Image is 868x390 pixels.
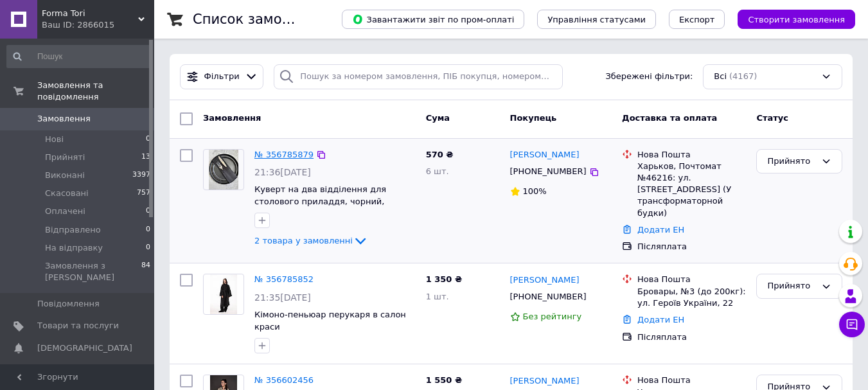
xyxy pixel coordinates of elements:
[45,152,85,163] span: Прийняті
[426,375,462,385] span: 1 550 ₴
[132,170,150,181] span: 3397
[45,188,89,199] span: Скасовані
[203,149,244,190] a: Фото товару
[352,13,514,25] span: Завантажити звіт по пром-оплаті
[637,375,746,386] div: Нова Пошта
[523,312,582,321] span: Без рейтингу
[204,71,240,83] span: Фільтри
[203,274,244,315] a: Фото товару
[37,342,132,354] span: [DEMOGRAPHIC_DATA]
[203,113,261,123] span: Замовлення
[141,260,150,283] span: 84
[254,167,311,177] span: 21:36[DATE]
[679,15,715,24] span: Експорт
[6,45,152,68] input: Пошук
[45,242,103,254] span: На відправку
[274,64,562,89] input: Пошук за номером замовлення, ПІБ покупця, номером телефону, Email, номером накладної
[342,10,524,29] button: Завантажити звіт по пром-оплаті
[510,292,587,301] span: [PHONE_NUMBER]
[523,186,547,196] span: 100%
[45,224,101,236] span: Відправлено
[537,10,656,29] button: Управління статусами
[605,71,693,83] span: Збережені фільтри:
[193,12,323,27] h1: Список замовлень
[254,292,311,303] span: 21:35[DATE]
[42,8,138,19] span: Forma Tori
[141,152,150,163] span: 13
[254,236,368,245] a: 2 товара у замовленні
[45,134,64,145] span: Нові
[426,292,449,301] span: 1 шт.
[725,14,855,24] a: Створити замовлення
[146,134,150,145] span: 0
[756,113,788,123] span: Статус
[767,279,816,293] div: Прийнято
[510,166,587,176] span: [PHONE_NUMBER]
[254,236,353,245] span: 2 товара у замовленні
[510,274,580,287] a: [PERSON_NAME]
[37,320,119,332] span: Товари та послуги
[210,274,237,314] img: Фото товару
[637,241,746,253] div: Післяплата
[510,149,580,161] a: [PERSON_NAME]
[45,170,85,181] span: Виконані
[637,332,746,343] div: Післяплата
[637,149,746,161] div: Нова Пошта
[37,113,91,125] span: Замовлення
[729,71,757,81] span: (4167)
[622,113,717,123] span: Доставка та оплата
[839,312,865,337] button: Чат з покупцем
[37,80,154,103] span: Замовлення та повідомлення
[254,375,314,385] a: № 356602456
[45,260,141,283] span: Замовлення з [PERSON_NAME]
[637,225,684,235] a: Додати ЕН
[637,315,684,324] a: Додати ЕН
[637,274,746,285] div: Нова Пошта
[426,150,454,159] span: 570 ₴
[748,15,845,24] span: Створити замовлення
[45,206,85,217] span: Оплачені
[767,155,816,168] div: Прийнято
[426,274,462,284] span: 1 350 ₴
[510,375,580,387] a: [PERSON_NAME]
[547,15,646,24] span: Управління статусами
[714,71,727,83] span: Всі
[137,188,150,199] span: 757
[42,19,154,31] div: Ваш ID: 2866015
[37,298,100,310] span: Повідомлення
[254,150,314,159] a: № 356785879
[254,310,406,332] a: Кімоно-пеньюар перукаря в салон краси
[426,166,449,176] span: 6 шт.
[146,242,150,254] span: 0
[254,184,386,218] a: Куверт на два відділення для столового приладдя, чорний, водовідштовхувальний
[209,150,239,190] img: Фото товару
[510,113,557,123] span: Покупець
[426,113,450,123] span: Cума
[146,224,150,236] span: 0
[738,10,855,29] button: Створити замовлення
[146,206,150,217] span: 0
[637,161,746,219] div: Харьков, Почтомат №46216: ул. [STREET_ADDRESS] (У трансформаторной будки)
[637,286,746,309] div: Бровары, №3 (до 200кг): ул. Героїв України, 22
[669,10,725,29] button: Експорт
[254,274,314,284] a: № 356785852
